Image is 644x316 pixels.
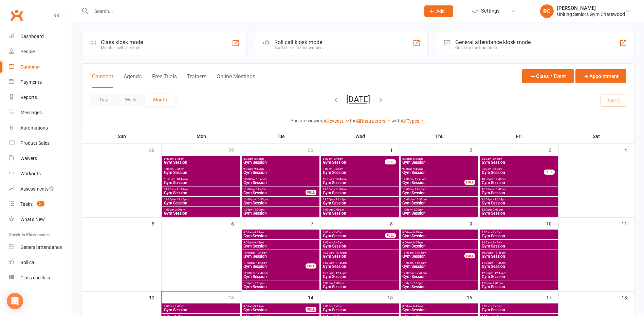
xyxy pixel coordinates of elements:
[164,191,239,195] span: Gym Session
[402,191,477,195] span: Gym Session
[20,110,42,115] div: Messages
[176,198,188,201] span: - 12:45pm
[492,208,503,211] span: - 2:00pm
[522,69,574,83] button: Class / Event
[491,305,502,308] span: - 8:45am
[9,197,72,212] a: Tasks 24
[253,208,264,211] span: - 2:00pm
[332,231,343,234] span: - 8:45am
[470,218,479,229] div: 9
[401,118,425,124] a: All Types
[332,241,343,244] span: - 9:45am
[323,275,398,279] span: Gym Session
[481,241,556,244] span: 9:00am
[493,178,505,181] span: - 10:45am
[228,144,241,155] div: 29
[402,251,465,254] span: 10:00am
[414,272,427,275] span: - 12:45pm
[464,180,475,185] div: FULL
[243,234,318,238] span: Gym Session
[491,241,502,244] span: - 9:45am
[82,129,162,143] th: Sun
[253,241,264,244] span: - 9:45am
[243,188,306,191] span: 11:00am
[402,208,477,211] span: 1:00pm
[493,261,505,264] span: - 11:45am
[228,292,241,303] div: 13
[20,171,41,176] div: Workouts
[493,188,505,191] span: - 11:45am
[9,90,72,105] a: Reports
[481,251,556,254] span: 10:00am
[323,234,385,238] span: Gym Session
[173,167,184,171] span: - 9:45am
[9,75,72,90] a: Payments
[164,211,239,215] span: Gym Session
[481,3,500,19] span: Settings
[9,151,72,166] a: Waivers
[402,264,477,269] span: Gym Session
[243,167,318,171] span: 9:00am
[346,95,370,104] button: [DATE]
[311,218,320,229] div: 7
[481,254,556,258] span: Gym Session
[323,211,398,215] span: Gym Session
[9,240,72,255] a: General attendance kiosk mode
[164,198,239,201] span: 12:00pm
[470,144,479,155] div: 2
[243,308,306,312] span: Gym Session
[253,157,264,160] span: - 8:45am
[9,59,72,75] a: Calendar
[8,7,25,24] a: Clubworx
[9,105,72,120] a: Messages
[493,198,506,201] span: - 12:45pm
[243,160,318,164] span: Gym Session
[390,144,400,155] div: 1
[243,305,306,308] span: 8:00am
[424,5,453,17] button: Add
[243,264,306,269] span: Gym Session
[20,49,35,54] div: People
[243,241,318,244] span: 9:00am
[402,241,477,244] span: 9:00am
[274,39,324,45] div: Roll call kiosk mode
[291,118,324,123] strong: You are viewing
[493,251,505,254] span: - 10:45am
[20,244,62,250] div: General attendance
[164,201,239,205] span: Gym Session
[174,208,185,211] span: - 2:00pm
[243,282,318,285] span: 1:00pm
[385,233,396,238] div: FULL
[323,171,398,175] span: Gym Session
[9,212,72,227] a: What's New
[253,167,264,171] span: - 9:45am
[412,231,423,234] span: - 8:45am
[549,144,558,155] div: 3
[391,118,401,123] strong: with
[173,305,184,308] span: - 8:45am
[253,231,264,234] span: - 8:45am
[255,251,267,254] span: - 10:45am
[622,292,634,303] div: 18
[323,282,398,285] span: 1:00pm
[323,167,398,171] span: 9:00am
[491,231,502,234] span: - 8:45am
[255,178,267,181] span: - 10:45am
[308,292,320,303] div: 14
[387,292,400,303] div: 15
[481,201,556,205] span: Gym Session
[164,181,239,185] span: Gym Session
[255,198,268,201] span: - 12:45pm
[101,39,143,45] div: Class kiosk mode
[402,272,477,275] span: 12:00pm
[414,198,427,201] span: - 12:45pm
[20,201,33,207] div: Tasks
[402,188,477,191] span: 11:00am
[152,218,161,229] div: 5
[306,307,316,312] div: FULL
[20,217,45,222] div: What's New
[436,8,445,14] span: Add
[243,211,318,215] span: Gym Session
[413,178,426,181] span: - 10:45am
[402,178,465,181] span: 10:00am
